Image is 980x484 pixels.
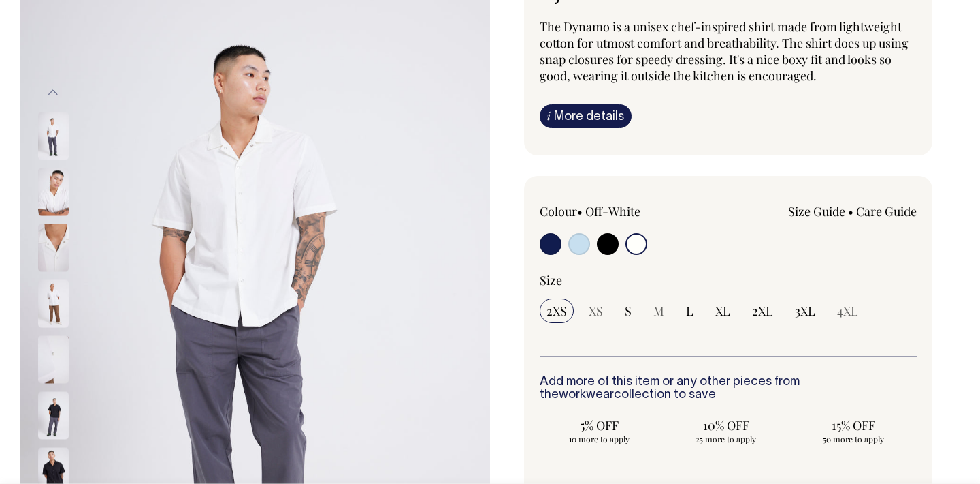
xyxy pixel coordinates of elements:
[788,299,822,323] input: 3XL
[546,417,652,434] span: 5% OFF
[38,279,69,327] img: off-white
[745,299,780,323] input: 2XL
[38,224,69,271] img: off-white
[674,434,779,444] span: 25 more to apply
[540,299,574,323] input: 2XS
[800,434,906,444] span: 50 more to apply
[715,303,730,319] span: XL
[540,18,909,84] span: The Dynamo is a unisex chef-inspired shirt made from lightweight cotton for utmost comfort and br...
[38,168,69,215] img: off-white
[795,303,815,319] span: 3XL
[794,413,913,449] input: 15% OFF 50 more to apply
[577,203,583,220] span: •
[674,417,779,434] span: 10% OFF
[540,104,632,128] a: iMore details
[547,108,551,123] span: i
[653,303,664,319] span: M
[43,78,63,108] button: Previous
[589,303,603,319] span: XS
[38,335,69,383] img: off-white
[38,112,69,160] img: off-white
[679,299,700,323] input: L
[546,303,567,319] span: 2XS
[540,272,917,288] div: Size
[625,303,632,319] span: S
[540,376,917,403] h6: Add more of this item or any other pieces from the collection to save
[585,203,640,220] label: Off-White
[830,299,865,323] input: 4XL
[837,303,858,319] span: 4XL
[546,434,652,444] span: 10 more to apply
[618,299,638,323] input: S
[708,299,737,323] input: XL
[800,417,906,434] span: 15% OFF
[686,303,693,319] span: L
[540,203,691,220] div: Colour
[38,391,69,439] img: black
[582,299,610,323] input: XS
[647,299,671,323] input: M
[848,203,853,220] span: •
[752,303,773,319] span: 2XL
[559,389,614,401] a: workwear
[667,413,786,449] input: 10% OFF 25 more to apply
[856,203,917,220] a: Care Guide
[540,413,659,449] input: 5% OFF 10 more to apply
[788,203,845,220] a: Size Guide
